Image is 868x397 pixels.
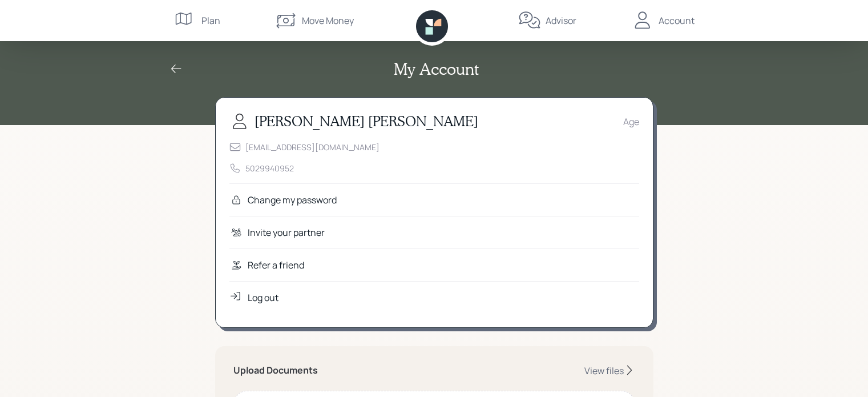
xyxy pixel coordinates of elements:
[302,14,354,27] div: Move Money
[248,193,337,207] div: Change my password
[248,291,278,304] div: Log out
[245,141,380,153] div: [EMAIL_ADDRESS][DOMAIN_NAME]
[659,14,695,27] div: Account
[623,115,639,129] div: Age
[245,162,294,174] div: 5029940952
[394,59,479,79] h2: My Account
[546,14,576,27] div: Advisor
[255,113,478,130] h3: [PERSON_NAME] [PERSON_NAME]
[201,14,220,27] div: Plan
[248,226,325,239] div: Invite your partner
[248,258,304,272] div: Refer a friend
[233,365,318,376] h5: Upload Documents
[584,364,624,377] div: View files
